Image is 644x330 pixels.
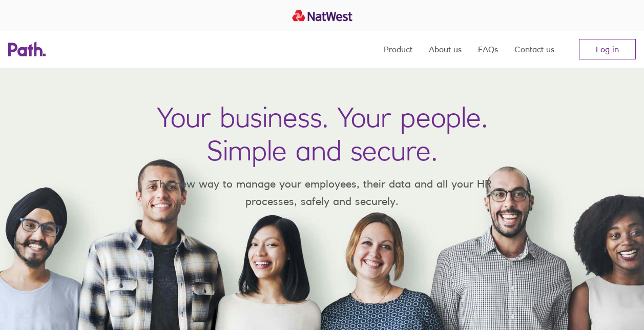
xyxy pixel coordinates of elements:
h1: Your business. Your people. Simple and secure. [157,100,488,167]
p: The new way to manage your employees, their data and all your HR processes, safely and securely. [138,175,507,210]
a: Product [384,31,412,68]
a: About us [429,31,462,68]
a: Contact us [514,31,554,68]
a: FAQs [478,31,498,68]
a: Log in [579,39,636,59]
